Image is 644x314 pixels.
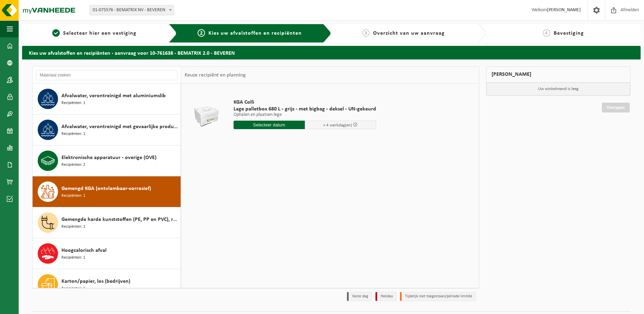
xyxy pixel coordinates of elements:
[347,292,372,301] li: Vaste dag
[90,5,174,15] span: 01-075576 - BEMATRIX NV - BEVEREN
[486,83,630,95] p: Uw winkelmand is leeg
[61,162,85,168] span: Recipiënten: 2
[90,5,174,15] span: 01-075576 - BEMATRIX NV - BEVEREN
[323,123,352,127] span: + 4 werkdag(en)
[61,215,179,224] span: Gemengde harde kunststoffen (PE, PP en PVC), recycleerbaar (industrieel)
[52,29,60,37] span: 1
[486,66,631,83] div: [PERSON_NAME]
[234,112,376,117] p: Ophalen en plaatsen lege
[63,31,136,36] span: Selecteer hier een vestiging
[61,92,166,100] span: Afvalwater, verontreinigd met aluminiumslib
[33,176,181,207] button: Gemengd KGA (ontvlambaar-corrosief) Recipiënten: 1
[400,292,476,301] li: Tijdelijk niet toegestaan/période limitée
[198,29,205,37] span: 2
[33,269,181,300] button: Karton/papier, los (bedrijven) Recipiënten: 1
[22,46,641,59] h2: Kies uw afvalstoffen en recipiënten - aanvraag voor 10-761638 - BEMATRIX 2.0 - BEVEREN
[61,131,85,137] span: Recipiënten: 1
[234,121,305,129] input: Selecteer datum
[61,185,151,193] span: Gemengd KGA (ontvlambaar-corrosief)
[33,84,181,115] button: Afvalwater, verontreinigd met aluminiumslib Recipiënten: 1
[33,207,181,238] button: Gemengde harde kunststoffen (PE, PP en PVC), recycleerbaar (industrieel) Recipiënten: 1
[36,70,178,80] input: Materiaal zoeken
[61,224,85,230] span: Recipiënten: 1
[234,99,376,106] span: KGA Colli
[543,29,550,37] span: 4
[554,31,584,36] span: Bevestiging
[373,31,445,36] span: Overzicht van uw aanvraag
[61,123,179,131] span: Afvalwater, verontreinigd met gevaarlijke producten
[362,29,370,37] span: 3
[61,277,130,285] span: Karton/papier, los (bedrijven)
[33,115,181,145] button: Afvalwater, verontreinigd met gevaarlijke producten Recipiënten: 1
[208,31,302,36] span: Kies uw afvalstoffen en recipiënten
[234,106,376,112] span: Lage palletbox 680 L - grijs - met bigbag - deksel - UN-gekeurd
[25,29,163,37] a: 1Selecteer hier een vestiging
[61,100,85,106] span: Recipiënten: 1
[181,67,249,84] div: Keuze recipiënt en planning
[33,145,181,176] button: Elektronische apparatuur - overige (OVE) Recipiënten: 2
[375,292,397,301] li: Holiday
[33,238,181,269] button: Hoogcalorisch afval Recipiënten: 1
[61,154,157,162] span: Elektronische apparatuur - overige (OVE)
[602,103,630,112] a: Doorgaan
[547,7,581,13] strong: [PERSON_NAME]
[61,285,85,292] span: Recipiënten: 1
[61,246,107,255] span: Hoogcalorisch afval
[61,193,85,199] span: Recipiënten: 1
[61,255,85,261] span: Recipiënten: 1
